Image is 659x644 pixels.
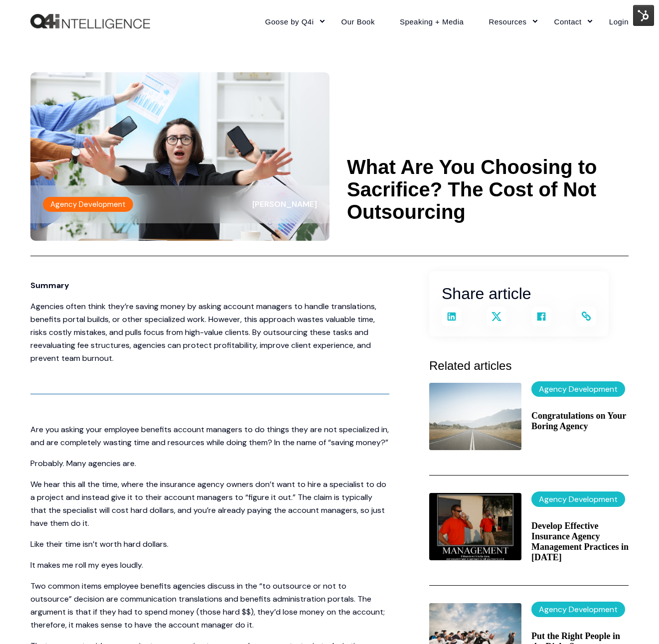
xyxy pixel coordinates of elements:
[531,381,625,397] label: Agency Development
[429,383,521,450] img: Concept of straight and steady progress over time. A road leading into the distance.
[43,197,133,212] label: Agency Development
[252,199,317,209] span: [PERSON_NAME]
[576,307,596,326] a: Copy and share the link
[531,521,629,563] a: Develop Effective Insurance Agency Management Practices in [DATE]
[30,457,389,470] p: Probably. Many agencies are.
[487,307,506,326] a: Share on X
[531,602,625,617] label: Agency Development
[30,14,150,29] a: Back to Home
[30,580,389,632] p: Two common items employee benefits agencies discuss in the “to outsource or not to outsource” dec...
[30,300,389,365] p: Agencies often think they’re saving money by asking account managers to handle translations, bene...
[442,307,462,326] a: Share on LinkedIn
[30,14,150,29] img: Q4intelligence, LLC logo
[30,423,389,449] p: Are you asking your employee benefits account managers to do things they are not specialized in, ...
[30,538,389,551] p: Like their time isn’t worth hard dollars.
[30,72,329,241] img: Woman overwhelmed by different requests from colleagues at desk in office
[347,156,629,223] h1: What Are You Choosing to Sacrifice? The Cost of Not Outsourcing
[633,5,654,26] img: HubSpot Tools Menu Toggle
[429,356,629,375] h3: Related articles
[30,279,389,292] p: Summary
[531,307,551,326] a: Share on Facebook
[531,411,629,432] a: Congratulations on Your Boring Agency
[30,478,389,530] p: We hear this all the time, where the insurance agency owners don’t want to hire a specialist to d...
[30,559,389,572] p: It makes me roll my eyes loudly.
[531,491,625,507] label: Agency Development
[442,281,596,307] h2: Share article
